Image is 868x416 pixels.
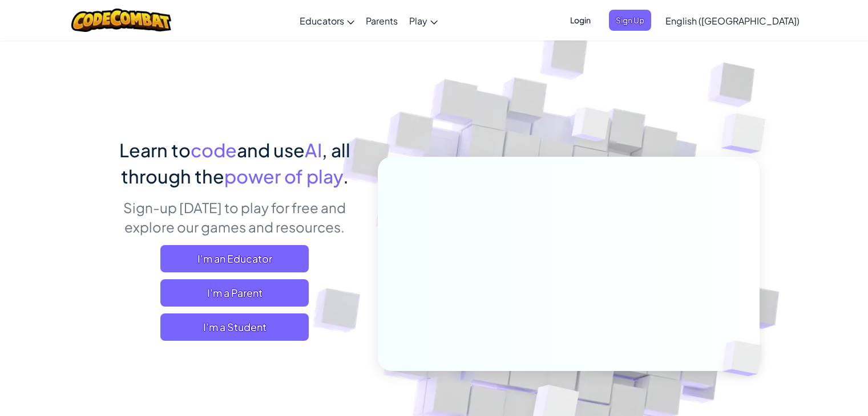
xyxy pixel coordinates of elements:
[224,165,343,187] span: power of play
[305,138,322,161] span: AI
[343,165,349,187] span: .
[160,313,309,341] button: I'm a Student
[237,138,305,161] span: and use
[409,15,427,27] span: Play
[160,279,309,307] a: I'm a Parent
[550,85,632,170] img: Overlap cubes
[294,5,360,36] a: Educators
[160,245,309,272] a: I'm an Educator
[699,85,797,182] img: Overlap cubes
[300,15,344,27] span: Educators
[71,9,171,32] img: CodeCombat logo
[665,15,800,27] span: English ([GEOGRAPHIC_DATA])
[609,10,651,31] button: Sign Up
[703,317,789,400] img: Overlap cubes
[119,138,191,161] span: Learn to
[109,198,361,236] p: Sign-up [DATE] to play for free and explore our games and resources.
[191,138,237,161] span: code
[403,5,443,36] a: Play
[360,5,403,36] a: Parents
[660,5,805,36] a: English ([GEOGRAPHIC_DATA])
[563,10,597,31] button: Login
